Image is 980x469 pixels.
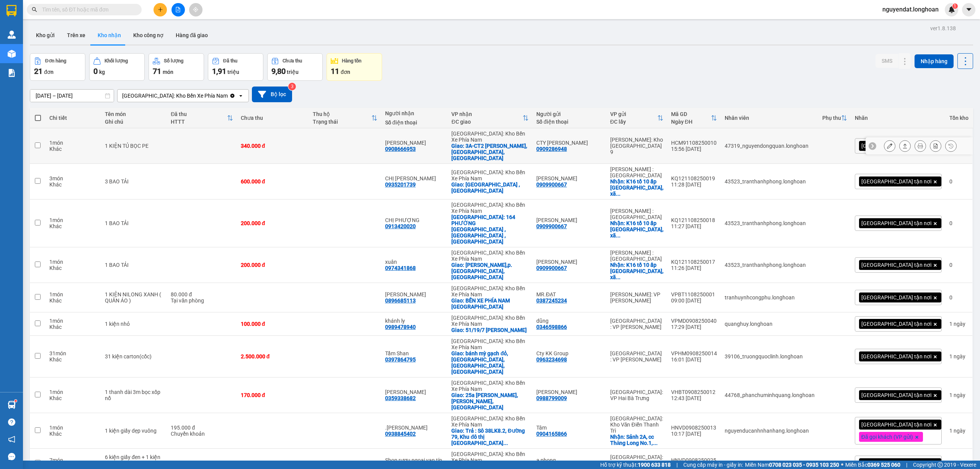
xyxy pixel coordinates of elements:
[451,262,528,280] div: Giao: chung cư võ thị sáu,p.vĩnh trường,nha trang
[49,389,97,395] div: 1 món
[385,119,444,126] div: Số điện thoại
[503,440,508,446] span: ...
[164,58,183,64] div: Số lượng
[949,321,969,327] div: 1
[30,53,85,81] button: Đơn hàng21đơn
[725,220,815,226] div: 43523_tranthanhphong.longhoan
[49,175,97,181] div: 3 món
[105,428,163,434] div: 1 kiện giấy dẹp vuông
[385,110,444,116] div: Người nhận
[671,297,717,304] div: 09:00 [DATE]
[451,119,522,125] div: ĐC giao
[91,26,127,44] button: Kho nhận
[930,24,956,33] div: ver 1.8.138
[451,327,528,333] div: Giao: 51/19/7 tuệ tĩnh lộc tho nha trang
[385,217,444,223] div: CHỊ PHƯỢNG
[154,3,167,16] button: plus
[89,53,145,81] button: Khối lượng0kg
[536,431,567,437] div: 0904165866
[451,338,528,350] div: [GEOGRAPHIC_DATA]: Kho Bến Xe Phía Nam
[671,356,717,363] div: 16:01 [DATE]
[283,58,302,64] div: Chưa thu
[610,262,663,280] div: Nhận: K16 tổ 10 ấp Phước Hiệp, xã Phước Tỉnh huyện Long Điền, Bà Rịa Vũng Tau
[861,261,931,268] span: [GEOGRAPHIC_DATA] tận nơi
[32,7,37,12] span: search
[822,115,841,121] div: Phụ thu
[105,353,163,360] div: 31 kiện carton(cốc)
[49,265,97,271] div: Khác
[938,462,943,467] span: copyright
[671,140,717,146] div: HCM91108250010
[45,58,66,64] div: Đơn hàng
[671,175,717,181] div: KQ121108250019
[536,223,567,229] div: 0909900667
[241,460,305,466] div: 620.000 đ
[171,291,233,297] div: 80.000 đ
[536,297,567,304] div: 0387245234
[342,58,361,64] div: Hàng tồn
[671,119,711,125] div: Ngày ĐH
[8,69,16,77] img: solution-icon
[49,259,97,265] div: 1 món
[331,67,339,76] span: 11
[149,53,204,81] button: Số lượng71món
[385,140,444,146] div: ANH DUY
[954,3,956,9] span: 1
[385,146,416,152] div: 0908666953
[962,3,975,16] button: caret-down
[171,3,185,16] button: file-add
[49,181,97,188] div: Khác
[536,140,603,146] div: CTY TRẦN GIA PHÁT
[241,178,305,185] div: 600.000 đ
[676,461,678,469] span: |
[610,434,663,446] div: Nhận: Sảnh 2A, cc Thăng Long No.1, 287 Khuất Duy Tiến, Hà Nội
[683,461,743,469] span: Cung cấp máy in - giấy in:
[610,415,663,434] div: [GEOGRAPHIC_DATA]: Kho Văn Điển Thanh Trì
[385,457,444,463] div: Shop rượu ngoại vạn tín
[671,291,717,297] div: VPBT1108250001
[536,181,567,188] div: 0909900667
[610,318,663,330] div: [GEOGRAPHIC_DATA] : VP [PERSON_NAME]
[610,166,663,178] div: [PERSON_NAME] : [GEOGRAPHIC_DATA]
[671,457,717,463] div: HNVD0908250025
[105,143,163,149] div: 1 KIỆN TỦ BỌC PE
[965,6,972,13] span: caret-down
[49,291,97,297] div: 1 món
[105,119,163,125] div: Ghi chú
[915,54,954,68] button: Nhập hàng
[167,108,237,128] th: Toggle SortBy
[385,431,416,437] div: 0938845402
[451,169,528,181] div: [GEOGRAPHIC_DATA]: Kho Bến Xe Phía Nam
[861,392,931,399] span: [GEOGRAPHIC_DATA] tận nơi
[451,202,528,214] div: [GEOGRAPHIC_DATA]: Kho Bến Xe Phía Nam
[610,250,663,262] div: [PERSON_NAME] : [GEOGRAPHIC_DATA]
[861,421,931,428] span: [GEOGRAPHIC_DATA] tận nơi
[725,178,815,185] div: 43523_tranthanhphong.longhoan
[671,395,717,401] div: 12:43 [DATE]
[171,425,233,431] div: 195.000 đ
[171,111,227,117] div: Đã thu
[610,137,663,155] div: [PERSON_NAME]: Kho [GEOGRAPHIC_DATA] 9
[610,389,663,401] div: [GEOGRAPHIC_DATA]: VP Hai Bà Trưng
[536,425,603,431] div: Tâm
[49,395,97,401] div: Khác
[451,415,528,428] div: [GEOGRAPHIC_DATA]: Kho Bến Xe Phía Nam
[385,324,416,330] div: 0989478940
[949,294,969,301] div: 0
[845,461,900,469] span: Miền Bắc
[105,321,163,327] div: 1 kiện nhỏ
[49,350,97,356] div: 31 món
[385,181,416,188] div: 0935201739
[769,462,839,468] strong: 0708 023 035 - 0935 103 250
[241,220,305,226] div: 200.000 đ
[725,321,815,327] div: quanghuy.longhoan
[170,26,214,44] button: Hàng đã giao
[385,389,444,395] div: cao thanh hải
[44,69,54,75] span: đơn
[954,353,965,360] span: ngày
[30,90,114,102] input: Select a date range.
[49,318,97,324] div: 1 món
[671,389,717,395] div: VHBT0908250012
[267,53,323,81] button: Chưa thu9,80 triệu
[208,53,263,81] button: Đã thu1,91 triệu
